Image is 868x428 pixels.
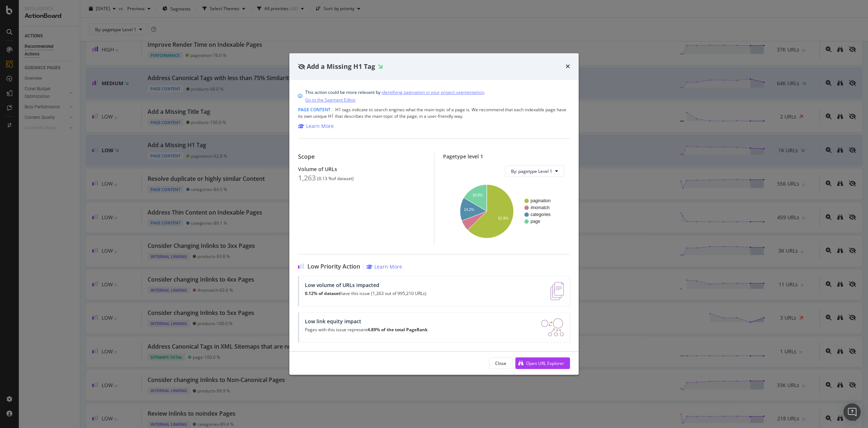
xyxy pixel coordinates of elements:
div: modal [289,53,579,375]
div: info banner [298,88,570,104]
button: Close [489,357,512,369]
div: Volume of URLs [298,166,425,172]
div: Close [495,360,506,366]
span: Add a Missing H1 Tag [307,62,375,71]
a: Learn More [298,122,334,130]
div: This action could be more relevant by . [305,88,485,104]
p: have this issue (1,263 out of 995,210 URLs) [305,291,426,296]
button: Open URL Explorer [515,357,570,369]
strong: 0.12% of dataset [305,290,340,296]
img: e5DMFwAAAABJRU5ErkJggg== [550,282,564,300]
p: Pages with this issue represent [305,327,427,332]
div: Open URL Explorer [526,360,564,366]
text: 14.2% [464,208,474,212]
span: Low Priority Action [307,263,360,270]
div: Pagetype level 1 [443,153,570,159]
text: 62.8% [498,216,508,220]
text: page [531,219,540,224]
div: Scope [298,153,425,160]
div: H1 tags indicate to search engines what the main topic of a page is. We recommend that each index... [298,107,570,120]
button: By: pagetype Level 1 [505,165,564,177]
img: DDxVyA23.png [541,318,564,336]
a: identifying pagination in your project segmentation [382,88,484,96]
div: Learn More [374,263,402,270]
div: Low link equity impact [305,318,427,324]
text: #nomatch [531,205,550,211]
div: eye-slash [298,64,305,70]
div: times [566,62,570,71]
a: Go to the Segment Editor [305,96,356,104]
span: Page Content [298,107,331,113]
text: categories [531,212,550,217]
span: By: pagetype Level 1 [511,168,552,174]
span: | [332,107,334,113]
strong: 4.89% of the total PageRank [367,327,427,333]
div: 1,263 [298,174,316,182]
div: ( 0.13 % of dataset ) [317,176,354,181]
text: pagination [531,199,550,204]
a: Learn More [366,263,402,270]
div: Low volume of URLs impacted [305,282,426,288]
div: Learn More [306,122,334,130]
text: 16.6% [472,193,482,197]
svg: A chart. [449,183,564,240]
div: Open Intercom Messenger [843,403,861,421]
